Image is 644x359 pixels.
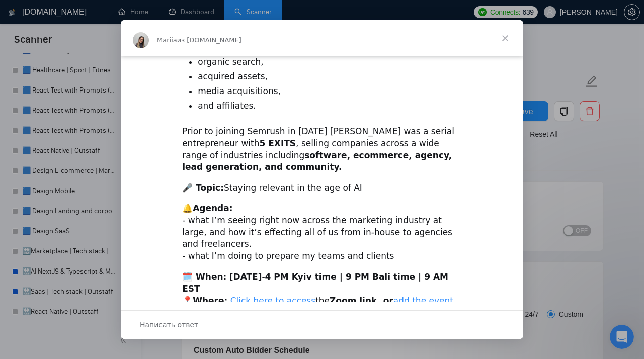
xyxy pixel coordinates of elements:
b: Agenda: [193,203,232,213]
b: [DATE] [229,272,262,282]
li: and affiliates. [198,100,462,112]
span: Написать ответ [140,318,198,331]
a: add the event to your calendar here [182,296,453,318]
b: Where: [193,296,227,306]
img: Profile image for Mariia [133,32,149,48]
b: Zoom link, or [330,296,393,306]
li: organic search, [198,56,462,68]
b: 5 EXITS [259,138,296,148]
li: media acquisitions, [198,85,462,98]
div: Prior to joining Semrush in [DATE] [PERSON_NAME] was a serial entrepreneur with , selling compani... [182,126,462,173]
span: из [DOMAIN_NAME] [177,36,242,44]
div: 🔔 - what I’m seeing right now across the marketing industry at large, and how it’s effecting all ... [182,203,462,262]
b: 🗓️ When: [182,272,226,282]
li: acquired assets, [198,71,462,83]
span: Mariia [157,36,177,44]
b: 4 PM Kyiv time | 9 PM Bali time | 9 AM EST [182,272,448,294]
b: 🎤 Topic: [182,183,224,193]
div: Staying relevant in the age of AI [182,182,462,194]
div: - 📍 the [182,271,462,319]
span: Закрыть [487,20,523,56]
a: Click here to access [230,296,315,306]
div: Открыть разговор и ответить [121,310,523,339]
b: software, ecommerce, agency, lead generation, and community. [182,150,452,172]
